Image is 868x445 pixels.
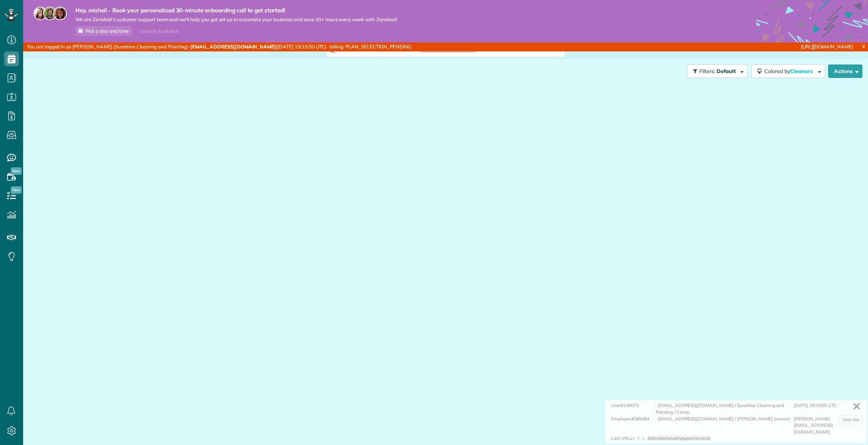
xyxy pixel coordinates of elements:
a: ✕ [849,397,865,415]
img: michelle-19f622bdf1676172e81f8f8fba1fb50e276960ebfe0243fe18214015130c80e4.jpg [53,7,67,20]
span: / [638,435,639,441]
div: : [EMAIL_ADDRESS][DOMAIN_NAME] / [PERSON_NAME] (owner) [656,416,794,435]
div: : [EMAIL_ADDRESS][DOMAIN_NAME] / Sunshine Cleaning and Painting / 2 emp. [656,402,794,415]
strong: Hey, mishell - Book your personalized 30-minute onboarding call to get started! [75,7,397,14]
span: New [11,186,22,194]
div: I already booked it [134,26,183,36]
div: [DATE] 19:10:50 UTC [794,402,861,415]
a: X [859,42,868,51]
div: Employee#289494 [611,416,656,435]
span: New [11,167,22,175]
div: Last URLs [611,435,632,442]
div: > > [632,435,714,442]
span: Filters: [699,68,715,75]
span: Cleaners [790,68,814,75]
a: [URL][DOMAIN_NAME] [801,44,853,50]
span: Default [717,68,736,75]
span: Colored by [764,68,815,75]
button: Filters: Default [687,64,748,78]
div: [PERSON_NAME][EMAIL_ADDRESS][DOMAIN_NAME] [794,416,861,435]
a: User list [839,415,863,424]
button: Colored byCleaners [751,64,825,78]
a: Filters: Default [683,64,748,78]
div: User#136675 [611,402,656,415]
span: We are ZenMaid’s customer support team and we’ll help you get set up to automate your business an... [75,16,397,23]
span: Pick a day and time [85,28,129,34]
img: jorge-587dff0eeaa6aab1f244e6dc62b8924c3b6ad411094392a53c71c6c4a576187d.jpg [43,7,57,20]
strong: [EMAIL_ADDRESS][DOMAIN_NAME] [190,44,276,50]
span: /calendar/weekly/appointments [648,435,711,441]
img: maria-72a9807cf96188c08ef61303f053569d2e2a8a1cde33d635c8a3ac13582a053d.jpg [34,7,47,20]
button: Actions [828,64,862,78]
a: Pick a day and time [75,26,132,36]
div: You are logged in as [PERSON_NAME] (Sunshine Cleaning and Painting) · ([DATE] 19:10:50 UTC) · bil... [23,42,577,51]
